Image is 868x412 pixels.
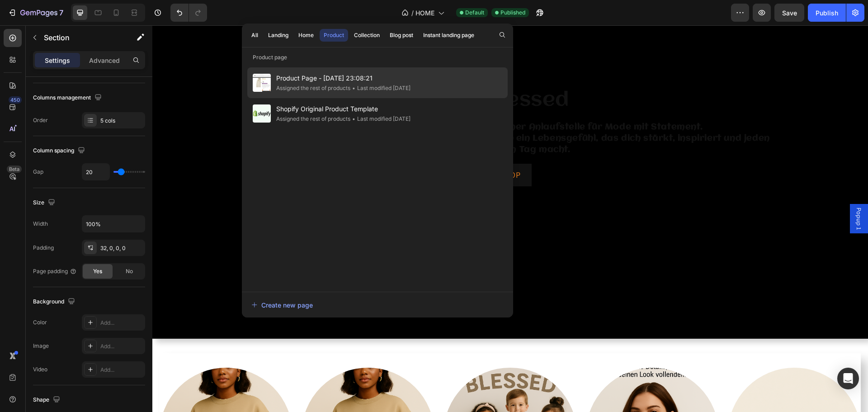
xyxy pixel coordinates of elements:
[411,8,414,18] span: /
[33,394,62,406] div: Shape
[33,197,57,209] div: Size
[100,366,143,374] div: Add...
[350,84,410,93] div: Last modified [DATE]
[82,216,145,232] input: Auto
[386,29,417,42] button: Blog post
[298,31,314,39] div: Home
[89,56,120,65] p: Advanced
[95,96,621,108] p: Willkommen bei BBLSSD – Be blessed, deiner Anlaufstelle für Mode mit Statement.
[500,9,525,17] span: Published
[294,29,318,42] button: Home
[837,368,859,389] div: Open Intercom Messenger
[9,96,22,104] div: 450
[276,104,410,114] span: Shopify Original Product Template
[33,220,48,228] div: Width
[33,92,104,104] div: Columns management
[264,29,292,42] button: Landing
[95,108,621,130] p: Hier findest du nicht nur trendbewusste Styles, sondern ein Lebensgefühl, das dich stärkt, inspir...
[352,115,355,122] span: •
[4,4,67,22] button: 7
[465,9,484,17] span: Default
[170,4,207,22] div: Undo/Redo
[816,8,838,18] div: Publish
[782,9,797,17] span: Save
[33,116,48,124] div: Order
[324,31,344,39] div: Product
[100,244,143,252] div: 32, 0, 0, 0
[33,244,54,252] div: Padding
[268,31,288,39] div: Landing
[419,29,478,42] button: Instant landing page
[347,144,368,155] p: SHOP
[33,318,47,327] div: Color
[152,25,868,412] iframe: Design area
[100,342,143,350] div: Add...
[276,114,350,123] div: Assigned the rest of products
[33,145,87,157] div: Column spacing
[415,8,434,18] span: HOME
[7,166,22,173] div: Beta
[251,296,504,314] button: Create new page
[100,319,143,327] div: Add...
[59,7,63,18] p: 7
[33,365,47,374] div: Video
[336,138,379,161] a: SHOP
[33,296,77,308] div: Background
[423,31,474,39] div: Instant landing page
[354,31,380,39] div: Collection
[320,29,348,42] button: Product
[276,84,350,93] div: Assigned the rest of products
[45,56,70,65] p: Settings
[702,182,711,204] span: Popup 1
[808,4,846,22] button: Publish
[100,117,143,125] div: 5 cols
[126,267,133,275] span: No
[242,53,513,62] p: Product page
[82,164,109,180] input: Auto
[33,168,43,176] div: Gap
[774,4,804,22] button: Save
[33,267,77,275] div: Page padding
[352,85,355,91] span: •
[94,63,622,88] h2: Be Blessed
[93,267,102,275] span: Yes
[44,32,118,43] p: Section
[276,73,410,84] span: Product Page - [DATE] 23:08:21
[251,300,313,310] div: Create new page
[247,29,262,42] button: All
[33,342,49,350] div: Image
[350,114,410,123] div: Last modified [DATE]
[251,31,258,39] div: All
[350,29,384,42] button: Collection
[390,31,413,39] div: Blog post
